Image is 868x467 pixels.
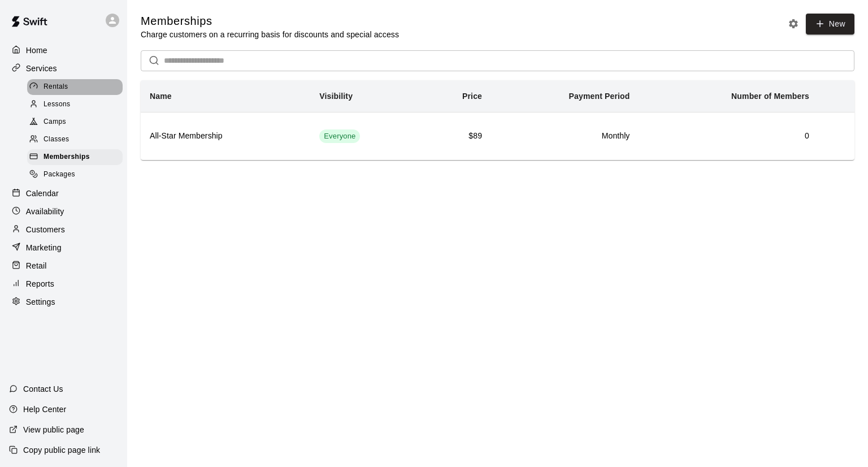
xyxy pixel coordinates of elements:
[648,130,809,142] h6: 0
[27,166,127,184] a: Packages
[26,188,59,199] p: Calendar
[44,134,69,145] span: Classes
[141,14,399,29] h5: Memberships
[462,92,482,101] b: Price
[9,239,118,256] a: Marketing
[500,130,630,142] h6: Monthly
[9,293,118,310] a: Settings
[26,242,62,253] p: Marketing
[319,129,360,143] div: This membership is visible to all customers
[27,167,123,183] div: Packages
[150,130,301,142] h6: All-Star Membership
[26,296,55,308] p: Settings
[44,116,66,128] span: Camps
[319,131,360,142] span: Everyone
[806,14,854,34] a: New
[26,224,65,235] p: Customers
[44,152,90,163] span: Memberships
[27,97,123,113] div: Lessons
[141,29,399,40] p: Charge customers on a recurring basis for discounts and special access
[27,114,127,131] a: Camps
[27,149,123,165] div: Memberships
[9,42,118,59] a: Home
[27,114,123,130] div: Camps
[9,275,118,292] a: Reports
[26,63,57,74] p: Services
[27,131,127,149] a: Classes
[44,169,75,180] span: Packages
[26,260,47,271] p: Retail
[569,92,630,101] b: Payment Period
[27,132,123,148] div: Classes
[785,15,802,32] button: Memberships settings
[44,99,71,110] span: Lessons
[731,92,809,101] b: Number of Members
[26,206,64,217] p: Availability
[9,60,118,77] a: Services
[23,383,63,395] p: Contact Us
[141,80,854,160] table: simple table
[9,185,118,202] a: Calendar
[23,404,66,415] p: Help Center
[9,221,118,238] a: Customers
[150,92,172,101] b: Name
[429,130,482,142] h6: $89
[27,149,127,166] a: Memberships
[23,424,84,435] p: View public page
[27,96,127,113] a: Lessons
[319,92,353,101] b: Visibility
[23,444,100,456] p: Copy public page link
[9,257,118,274] a: Retail
[9,203,118,220] a: Availability
[44,81,68,93] span: Rentals
[26,45,47,56] p: Home
[26,278,54,289] p: Reports
[27,78,127,96] a: Rentals
[27,79,123,95] div: Rentals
